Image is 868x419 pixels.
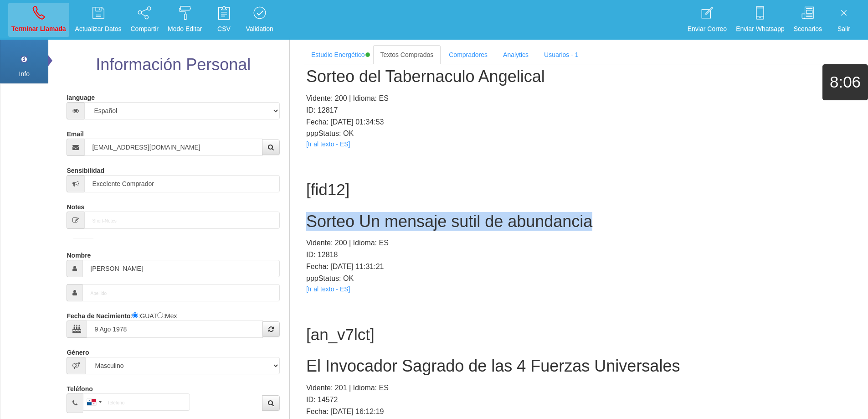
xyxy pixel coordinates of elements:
p: Enviar Whatsapp [736,24,785,34]
h1: [fid12] [306,181,852,199]
label: Email [67,126,83,139]
label: Teléfono [67,381,92,393]
div: Panama (Panamá): +507 [83,394,104,410]
div: : :GUAT :Mex [67,308,279,338]
label: Notes [67,199,84,212]
a: CSV [208,3,240,37]
a: Terminar Llamada [8,3,69,37]
a: Scenarios [791,3,825,37]
input: Apellido [82,284,279,301]
p: Vidente: 201 | Idioma: ES [306,382,852,394]
label: language [67,90,94,102]
label: Género [67,345,89,357]
a: Textos Comprados [373,45,441,64]
p: Terminar Llamada [11,24,66,34]
p: Fecha: [DATE] 01:34:53 [306,116,852,128]
a: [Ir al texto - ES] [306,140,350,148]
a: Validation [242,3,276,37]
a: Enviar Whatsapp [733,3,788,37]
a: Analytics [496,45,536,64]
a: Compartir [128,3,162,37]
p: Salir [831,24,857,34]
p: ID: 12818 [306,249,852,261]
p: Scenarios [794,24,822,34]
input: Short-Notes [84,212,279,229]
h2: Sorteo Un mensaje sutil de abundancia [306,212,852,231]
a: Modo Editar [164,3,205,37]
a: [Ir al texto - ES] [306,285,350,293]
input: Teléfono [83,393,190,411]
h1: [an_v7lct] [306,326,852,344]
p: Vidente: 200 | Idioma: ES [306,93,852,104]
p: Actualizar Datos [75,24,122,34]
p: Validation [246,24,273,34]
label: Fecha de Nacimiento [67,308,130,321]
p: Fecha: [DATE] 16:12:19 [306,406,852,418]
a: Usuarios - 1 [537,45,586,64]
p: Vidente: 200 | Idioma: ES [306,237,852,249]
input: :Yuca-Mex [157,312,163,318]
p: Modo Editar [168,24,202,34]
a: Enviar Correo [684,3,730,37]
input: Sensibilidad [84,175,279,192]
p: ID: 14572 [306,394,852,406]
h2: Sorteo del Tabernaculo Angelical [306,67,852,86]
input: Nombre [82,260,279,277]
p: pppStatus: OK [306,128,852,140]
p: Compartir [131,24,159,34]
h2: Información Personal [64,56,282,74]
h2: El Invocador Sagrado de las 4 Fuerzas Universales [306,357,852,375]
p: Enviar Correo [688,24,727,34]
a: Actualizar Datos [72,3,125,37]
p: ID: 12817 [306,104,852,116]
p: CSV [211,24,236,34]
h1: 8:06 [822,73,868,91]
label: Nombre [67,248,91,260]
a: Compradores [442,45,495,64]
input: Correo electrónico [84,139,262,156]
a: Estudio Energético [304,45,372,64]
p: pppStatus: OK [306,273,852,285]
p: Fecha: [DATE] 11:31:21 [306,261,852,273]
input: :Quechi GUAT [132,312,138,318]
a: Salir [828,3,860,37]
label: Sensibilidad [67,163,104,175]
